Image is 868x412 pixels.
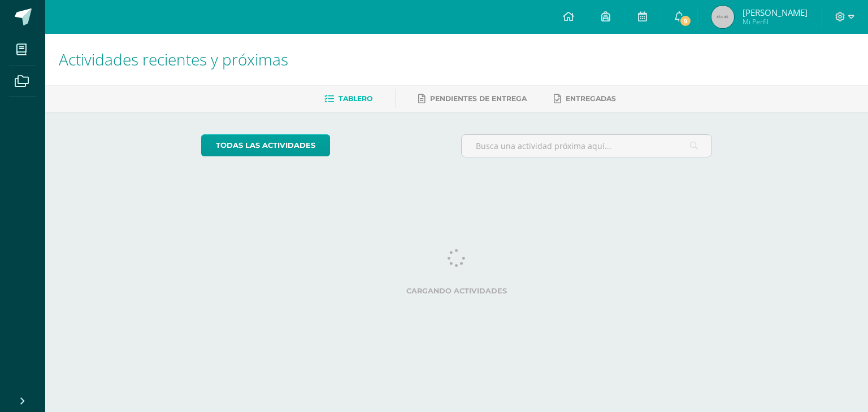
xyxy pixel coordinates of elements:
[743,17,808,27] span: Mi Perfil
[566,94,616,103] span: Entregadas
[554,90,616,108] a: Entregadas
[430,94,527,103] span: Pendientes de entrega
[324,90,372,108] a: Tablero
[59,49,288,70] span: Actividades recientes y próximas
[711,6,734,28] img: 45x45
[201,287,713,295] label: Cargando actividades
[338,94,372,103] span: Tablero
[201,134,330,156] a: todas las Actividades
[462,135,712,157] input: Busca una actividad próxima aquí...
[418,90,527,108] a: Pendientes de entrega
[679,15,692,27] span: 9
[743,7,808,18] span: [PERSON_NAME]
